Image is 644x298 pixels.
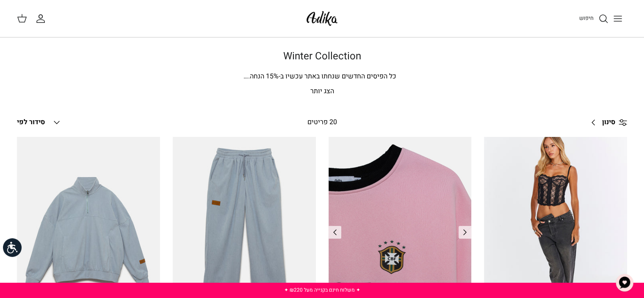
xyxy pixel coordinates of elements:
[17,113,62,132] button: סידור לפי
[284,286,360,294] a: ✦ משלוח חינם בקנייה מעל ₪220 ✦
[579,14,608,24] a: חיפוש
[36,14,49,24] a: החשבון שלי
[249,117,395,128] div: 20 פריטים
[266,71,274,81] span: 15
[329,226,341,239] a: Previous
[26,50,619,63] h1: Winter Collection
[608,9,627,28] button: Toggle menu
[585,112,627,133] a: סינון
[304,8,340,28] img: Adika IL
[17,117,45,127] span: סידור לפי
[279,71,396,81] span: כל הפיסים החדשים שנחתו באתר עכשיו ב-
[243,71,279,81] span: % הנחה.
[459,226,471,239] a: Previous
[26,86,619,97] p: הצג יותר
[579,14,594,22] span: חיפוש
[612,270,637,295] button: צ'אט
[602,117,615,128] span: סינון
